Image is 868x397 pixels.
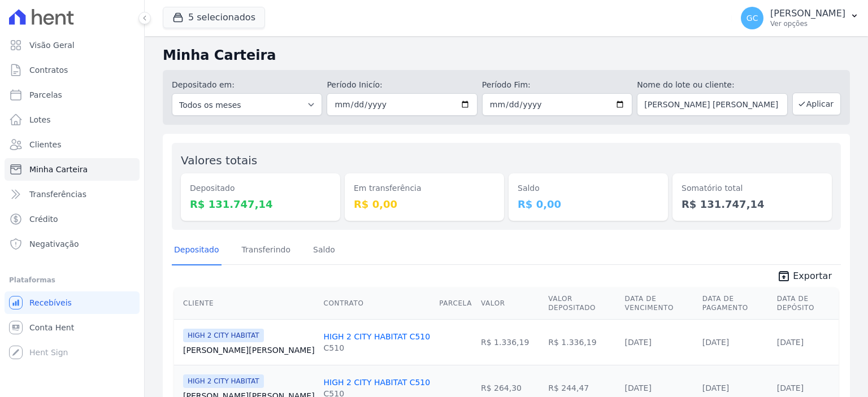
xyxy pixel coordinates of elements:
[682,182,823,194] dt: Somatório total
[625,383,652,392] a: [DATE]
[702,338,729,347] a: [DATE]
[172,236,222,265] a: Depositado
[747,14,758,22] span: GC
[29,322,74,333] span: Conta Hent
[702,383,729,392] a: [DATE]
[5,34,140,56] a: Visão Geral
[5,291,140,314] a: Recebíveis
[792,93,841,115] button: Aplicar
[768,269,841,285] a: unarchive Exportar
[324,378,431,387] a: HIGH 2 CITY HABITAT C510
[183,329,264,342] span: HIGH 2 CITY HABITAT
[5,208,140,230] a: Crédito
[620,287,698,320] th: Data de Vencimento
[5,133,140,156] a: Clientes
[682,197,823,212] dd: R$ 131.747,14
[163,45,850,66] h2: Minha Carteira
[190,197,331,212] dd: R$ 131.747,14
[772,287,839,320] th: Data de Depósito
[625,338,652,347] a: [DATE]
[324,332,431,341] a: HIGH 2 CITY HABITAT C510
[476,287,544,320] th: Valor
[5,158,140,181] a: Minha Carteira
[476,319,544,365] td: R$ 1.336,19
[354,182,495,194] dt: Em transferência
[770,19,845,28] p: Ver opções
[770,8,845,19] p: [PERSON_NAME]
[174,287,319,320] th: Cliente
[172,80,235,89] label: Depositado em:
[544,287,620,320] th: Valor Depositado
[5,84,140,106] a: Parcelas
[29,297,72,308] span: Recebíveis
[732,2,868,34] button: GC [PERSON_NAME] Ver opções
[311,236,337,265] a: Saldo
[163,7,265,28] button: 5 selecionados
[793,269,832,283] span: Exportar
[5,183,140,206] a: Transferências
[5,233,140,255] a: Negativação
[777,269,791,283] i: unarchive
[777,338,804,347] a: [DATE]
[29,64,68,76] span: Contratos
[5,108,140,131] a: Lotes
[518,182,659,194] dt: Saldo
[183,374,264,388] span: HIGH 2 CITY HABITAT
[29,40,75,51] span: Visão Geral
[324,342,431,354] div: C510
[29,89,62,101] span: Parcelas
[777,383,804,392] a: [DATE]
[181,154,257,167] label: Valores totais
[5,316,140,339] a: Conta Hent
[698,287,772,320] th: Data de Pagamento
[29,164,88,175] span: Minha Carteira
[482,79,632,91] label: Período Fim:
[29,238,79,250] span: Negativação
[319,287,435,320] th: Contrato
[435,287,476,320] th: Parcela
[327,79,477,91] label: Período Inicío:
[29,189,86,200] span: Transferências
[5,59,140,81] a: Contratos
[518,197,659,212] dd: R$ 0,00
[354,197,495,212] dd: R$ 0,00
[190,182,331,194] dt: Depositado
[9,273,135,287] div: Plataformas
[544,319,620,365] td: R$ 1.336,19
[183,344,315,356] a: [PERSON_NAME][PERSON_NAME]
[29,213,58,225] span: Crédito
[29,139,61,150] span: Clientes
[637,79,787,91] label: Nome do lote ou cliente:
[29,114,51,125] span: Lotes
[240,236,293,265] a: Transferindo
